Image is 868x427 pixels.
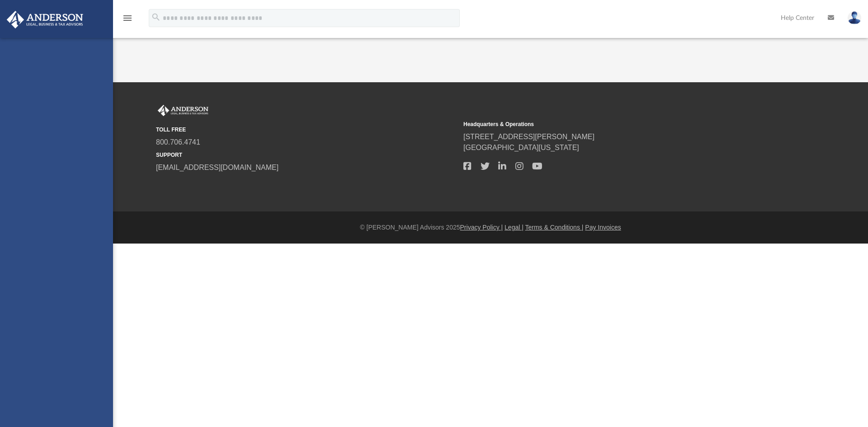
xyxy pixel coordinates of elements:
a: Legal | [505,224,524,231]
small: SUPPORT [156,151,457,159]
a: Terms & Conditions | [525,224,584,231]
a: [STREET_ADDRESS][PERSON_NAME] [463,133,594,141]
a: 800.706.4741 [156,138,200,146]
div: © [PERSON_NAME] Advisors 2025 [113,223,868,232]
a: Privacy Policy | [460,224,503,231]
a: Pay Invoices [585,224,621,231]
a: [GEOGRAPHIC_DATA][US_STATE] [463,144,579,151]
a: [EMAIL_ADDRESS][DOMAIN_NAME] [156,164,278,171]
small: TOLL FREE [156,126,457,134]
img: Anderson Advisors Platinum Portal [156,105,210,117]
i: menu [122,13,133,23]
a: menu [122,17,133,23]
img: User Pic [848,11,861,24]
small: Headquarters & Operations [463,120,764,128]
i: search [151,12,161,22]
img: Anderson Advisors Platinum Portal [4,11,86,28]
